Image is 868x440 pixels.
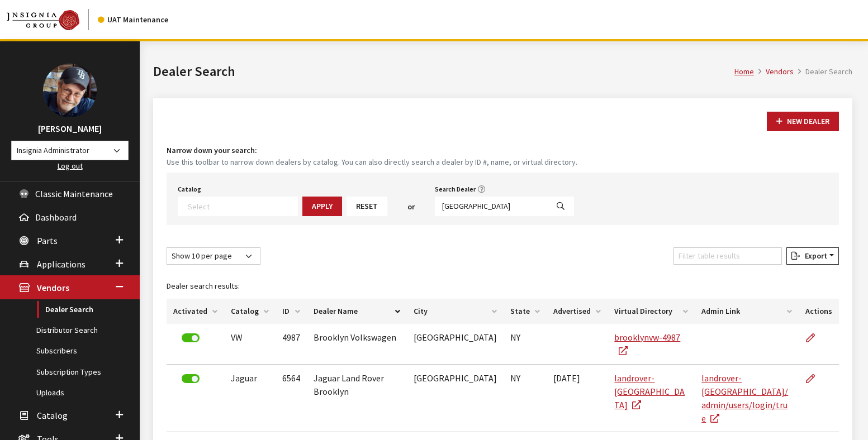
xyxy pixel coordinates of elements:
[37,259,86,270] span: Applications
[302,197,342,216] button: Apply
[701,372,788,424] a: landrover-[GEOGRAPHIC_DATA]/admin/users/login/true
[347,197,387,216] button: Reset
[614,332,680,356] a: brooklynvw-4987
[805,324,824,352] a: Edit Dealer
[276,365,307,432] td: 6564
[504,299,547,324] th: State: activate to sort column ascending
[614,372,685,410] a: landrover-[GEOGRAPHIC_DATA]
[407,324,504,365] td: [GEOGRAPHIC_DATA]
[224,299,276,324] th: Catalog: activate to sort column ascending
[167,145,839,156] h4: Narrow down your search:
[547,299,608,324] th: Advertised: activate to sort column ascending
[224,324,276,365] td: VW
[695,299,799,324] th: Admin Link: activate to sort column ascending
[7,10,79,30] img: Catalog Maintenance
[307,299,407,324] th: Dealer Name: activate to sort column descending
[178,197,298,216] span: Select
[435,197,548,216] input: Search
[7,9,98,30] a: Insignia Group logo
[407,299,504,324] th: City: activate to sort column ascending
[407,201,415,213] span: or
[178,184,201,194] label: Catalog
[547,197,574,216] button: Search
[307,365,407,432] td: Jaguar Land Rover Brooklyn
[547,365,608,432] td: [DATE]
[37,235,58,246] span: Parts
[167,274,839,299] caption: Dealer search results:
[504,324,547,365] td: NY
[37,283,69,294] span: Vendors
[799,299,839,324] th: Actions
[504,365,547,432] td: NY
[11,122,129,135] h3: [PERSON_NAME]
[98,14,168,26] div: UAT Maintenance
[435,184,476,194] label: Search Dealer
[182,333,200,342] label: Deactivate Dealer
[276,299,307,324] th: ID: activate to sort column ascending
[407,365,504,432] td: [GEOGRAPHIC_DATA]
[167,156,839,168] small: Use this toolbar to narrow down dealers by catalog. You can also directly search a dealer by ID #...
[734,66,754,76] a: Home
[673,247,782,265] input: Filter table results
[224,365,276,432] td: Jaguar
[754,66,794,78] li: Vendors
[276,324,307,365] td: 4987
[767,112,839,131] button: New Dealer
[307,324,407,365] td: Brooklyn Volkswagen
[37,410,68,421] span: Catalog
[786,247,839,265] button: Export
[188,201,297,211] textarea: Search
[805,365,824,393] a: Edit Dealer
[800,251,827,261] span: Export
[608,299,695,324] th: Virtual Directory: activate to sort column ascending
[794,66,852,78] li: Dealer Search
[35,212,77,223] span: Dashboard
[43,64,97,117] img: Ray Goodwin
[35,188,113,199] span: Classic Maintenance
[58,161,83,171] a: Log out
[153,61,734,82] h1: Dealer Search
[182,374,200,383] label: Deactivate Dealer
[167,299,224,324] th: Activated: activate to sort column ascending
